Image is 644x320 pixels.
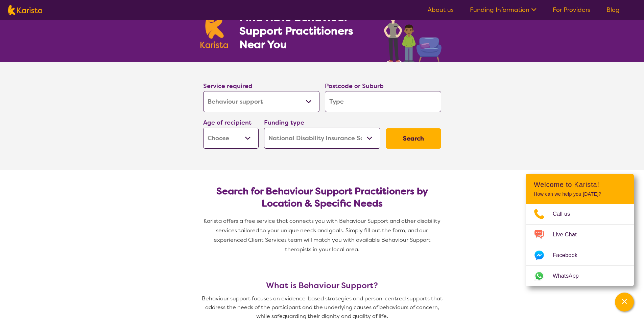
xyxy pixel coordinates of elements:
[203,82,253,90] label: Service required
[264,119,304,127] label: Funding type
[526,174,634,286] div: Channel Menu
[470,6,536,14] a: Funding Information
[200,216,444,254] p: Karista offers a free service that connects you with Behaviour Support and other disability servi...
[203,119,252,127] label: Age of recipient
[553,250,586,260] span: Facebook
[325,82,384,90] label: Postcode or Suburb
[382,3,444,62] img: behaviour-support
[534,180,626,189] h2: Welcome to Karista!
[553,6,590,14] a: For Providers
[200,12,228,48] img: Karista logo
[526,204,634,286] ul: Choose channel
[200,281,444,290] h3: What is Behaviour Support?
[553,209,578,219] span: Call us
[325,91,441,112] input: Type
[8,5,42,15] img: Karista logo
[239,10,370,51] h1: Find NDIS Behaviour Support Practitioners Near You
[209,185,436,210] h2: Search for Behaviour Support Practitioners by Location & Specific Needs
[615,293,634,312] button: Channel Menu
[553,271,587,281] span: WhatsApp
[534,191,626,197] p: How can we help you [DATE]?
[386,128,441,149] button: Search
[526,266,634,286] a: Web link opens in a new tab.
[553,230,585,240] span: Live Chat
[428,6,454,14] a: About us
[606,6,620,14] a: Blog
